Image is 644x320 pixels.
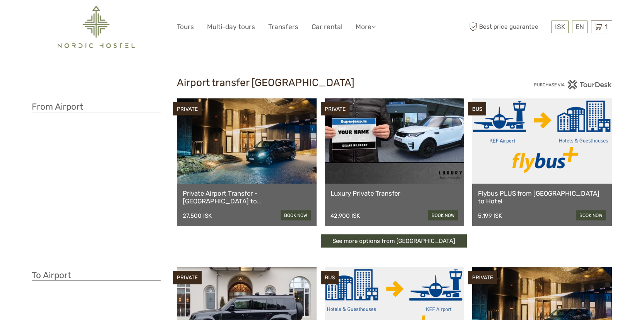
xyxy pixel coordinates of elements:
div: PRIVATE [173,271,202,284]
a: Multi-day tours [207,21,255,33]
img: PurchaseViaTourDesk.png [534,80,612,89]
div: EN [572,21,587,33]
h3: To Airport [32,270,161,281]
div: BUS [468,102,486,116]
a: Flybus PLUS from [GEOGRAPHIC_DATA] to Hotel [478,189,606,205]
a: More [356,21,376,33]
div: 5.199 ISK [478,212,502,219]
a: book now [576,210,606,220]
div: PRIVATE [468,271,497,284]
a: Luxury Private Transfer [331,189,459,197]
a: Private Airport Transfer - [GEOGRAPHIC_DATA] to [GEOGRAPHIC_DATA] [183,189,311,205]
div: PRIVATE [173,102,202,116]
a: Tours [177,21,194,33]
span: 1 [604,23,609,31]
div: 42.900 ISK [331,212,360,219]
img: 2454-61f15230-a6bf-4303-aa34-adabcbdb58c5_logo_big.png [58,6,134,48]
a: Transfers [268,21,298,33]
h2: Airport transfer [GEOGRAPHIC_DATA] [177,77,467,89]
span: ISK [555,23,565,31]
div: BUS [321,271,339,284]
span: Best price guarantee [467,21,550,33]
h3: From Airport [32,102,161,112]
a: book now [428,210,458,220]
a: Car rental [312,21,343,33]
div: 27.500 ISK [183,212,212,219]
div: PRIVATE [321,102,349,116]
a: book now [281,210,311,220]
a: See more options from [GEOGRAPHIC_DATA] [321,234,467,248]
